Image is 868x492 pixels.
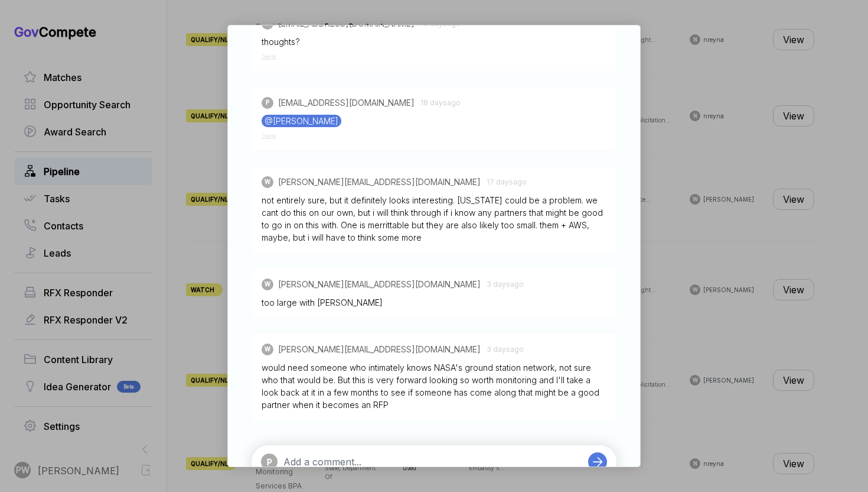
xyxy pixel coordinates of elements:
[278,278,481,290] span: [PERSON_NAME][EMAIL_ADDRESS][DOMAIN_NAME]
[262,361,606,411] div: would need someone who intimately knows NASA's ground station network, not sure who that would be...
[278,96,415,109] span: [EMAIL_ADDRESS][DOMAIN_NAME]
[278,176,481,188] span: [PERSON_NAME][EMAIL_ADDRESS][DOMAIN_NAME]
[265,345,270,354] span: W
[487,177,527,187] span: 17 days ago
[262,115,341,127] mark: @[PERSON_NAME]
[262,35,606,48] div: thoughts?
[262,133,276,139] span: Delete
[278,343,481,355] span: [PERSON_NAME][EMAIL_ADDRESS][DOMAIN_NAME]
[487,344,524,355] span: 3 days ago
[265,177,270,186] span: W
[267,456,272,468] span: P
[262,54,276,60] span: Delete
[265,280,270,289] span: W
[262,296,606,309] div: too large with [PERSON_NAME]
[262,194,606,244] div: not entirely sure, but it definitely looks interesting. [US_STATE] could be a problem. we cant do...
[487,279,524,290] span: 3 days ago
[420,98,461,108] span: 18 days ago
[266,98,269,107] span: P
